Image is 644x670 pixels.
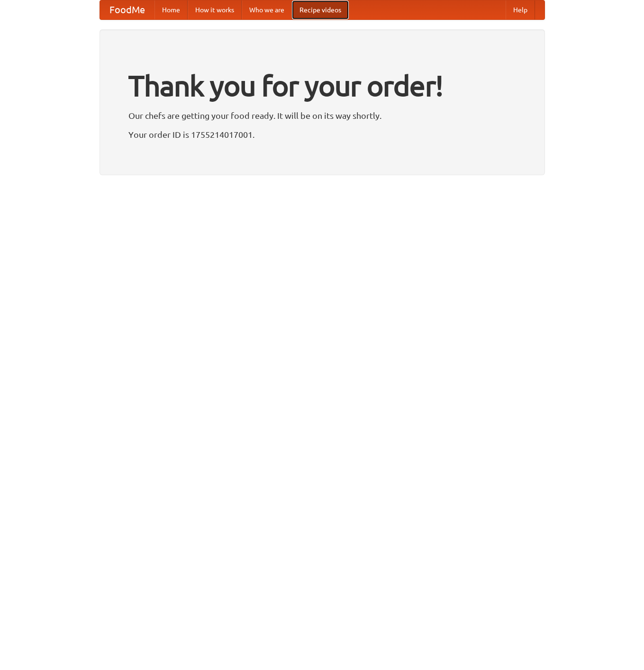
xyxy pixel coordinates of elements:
[100,0,154,19] a: FoodMe
[188,0,242,19] a: How it works
[292,0,349,19] a: Recipe videos
[506,0,535,19] a: Help
[242,0,292,19] a: Who we are
[128,127,516,142] p: Your order ID is 1755214017001.
[128,108,516,123] p: Our chefs are getting your food ready. It will be on its way shortly.
[128,63,516,108] h1: Thank you for your order!
[154,0,188,19] a: Home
